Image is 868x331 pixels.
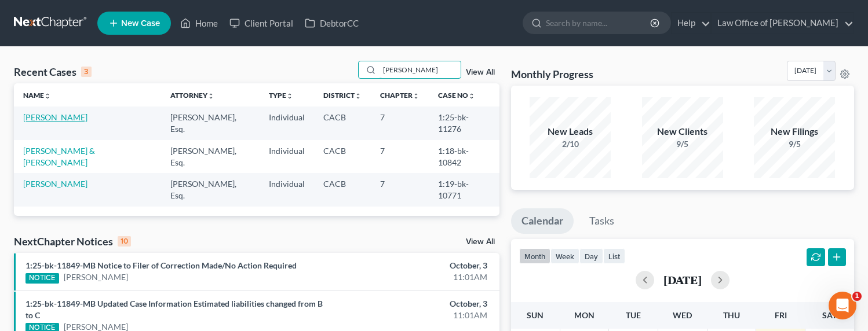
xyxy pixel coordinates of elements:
span: Fri [775,310,787,320]
td: [PERSON_NAME], Esq. [161,140,260,173]
td: CACB [314,140,371,173]
i: unfold_more [355,93,362,100]
div: 10 [118,236,131,247]
td: 7 [371,140,429,173]
td: 7 [371,173,429,206]
div: October, 3 [341,260,487,271]
a: Client Portal [224,13,299,34]
a: View All [466,68,495,76]
td: 7 [371,106,429,139]
td: CACB [314,173,371,206]
a: DebtorCC [299,13,364,34]
td: Individual [260,140,314,173]
button: month [519,248,550,264]
a: Law Office of [PERSON_NAME] [712,13,854,34]
div: NextChapter Notices [14,234,131,248]
div: 3 [81,67,92,77]
button: day [579,248,603,264]
a: Tasks [579,208,625,234]
h2: [DATE] [663,274,702,286]
i: unfold_more [468,93,475,100]
input: Search by name... [546,12,652,34]
a: [PERSON_NAME] [23,179,87,189]
td: 1:18-bk-10842 [429,140,499,173]
div: 9/5 [754,138,835,150]
a: View All [466,238,495,246]
td: [PERSON_NAME], Esq. [161,106,260,139]
a: [PERSON_NAME] & [PERSON_NAME] [23,146,95,167]
a: [PERSON_NAME] [23,112,87,122]
i: unfold_more [413,93,420,100]
td: 1:25-bk-11276 [429,106,499,139]
div: Recent Cases [14,65,92,79]
a: Home [174,13,224,34]
a: Chapterunfold_more [380,91,420,100]
a: Attorneyunfold_more [170,91,214,100]
i: unfold_more [286,93,293,100]
a: Case Nounfold_more [438,91,475,100]
span: Mon [574,310,595,320]
span: Wed [673,310,692,320]
span: New Case [121,19,160,28]
a: 1:25-bk-11849-MB Updated Case Information Estimated liabilities changed from B to C [25,299,323,320]
a: 1:25-bk-11849-MB Notice to Filer of Correction Made/No Action Required [25,260,297,270]
span: Sun [527,310,544,320]
a: Nameunfold_more [23,91,51,100]
i: unfold_more [207,93,214,100]
div: 11:01AM [341,310,487,321]
div: NOTICE [25,273,59,284]
td: Individual [260,106,314,139]
input: Search by name... [380,61,461,78]
a: Help [672,13,710,34]
td: [PERSON_NAME], Esq. [161,173,260,206]
button: list [603,248,625,264]
span: 1 [852,292,862,301]
div: October, 3 [341,298,487,310]
div: New Leads [530,125,611,138]
i: unfold_more [44,93,51,100]
div: 2/10 [530,138,611,150]
td: 1:19-bk-10771 [429,173,499,206]
span: Sat [822,310,837,320]
div: 9/5 [642,138,723,150]
span: Thu [723,310,740,320]
td: Individual [260,173,314,206]
h3: Monthly Progress [511,67,593,81]
div: New Clients [642,125,723,138]
div: 11:01AM [341,271,487,283]
a: Typeunfold_more [269,91,293,100]
iframe: Intercom live chat [829,292,856,319]
a: [PERSON_NAME] [64,271,128,283]
a: Districtunfold_more [323,91,362,100]
span: Tue [626,310,641,320]
div: New Filings [754,125,835,138]
td: CACB [314,106,371,139]
a: Calendar [511,208,574,234]
button: week [550,248,579,264]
